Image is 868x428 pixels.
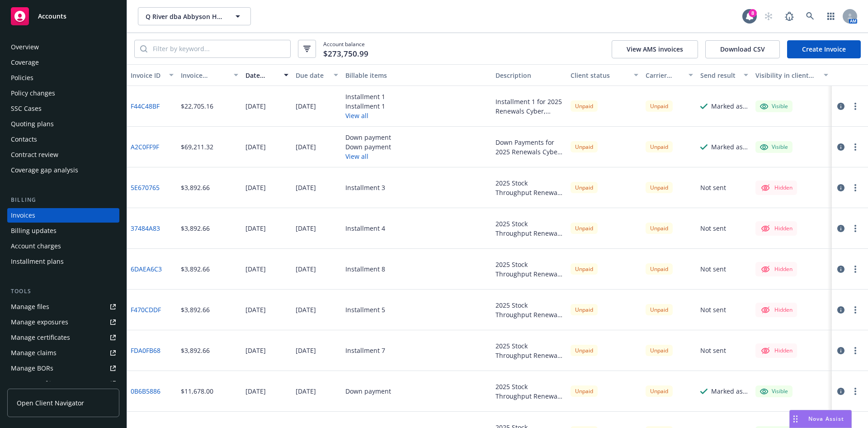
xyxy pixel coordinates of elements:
a: Create Invoice [787,40,861,58]
span: Account balance [323,40,368,57]
div: Manage claims [11,346,57,360]
div: Unpaid [571,223,598,234]
div: Date issued [245,71,278,80]
a: Search [801,7,819,25]
a: 5E670765 [131,183,160,192]
button: Invoice amount [177,64,242,86]
div: Invoices [11,208,35,223]
span: Q River dba Abbyson Home [146,12,224,21]
span: $273,750.99 [323,48,368,60]
div: Down payment [345,133,391,142]
div: Installment 3 [345,183,385,192]
a: Policy changes [7,86,119,100]
a: Switch app [822,7,840,25]
div: 2025 Stock Throughput Renewal - Installment 4 [495,219,563,238]
div: Installment 4 [345,224,385,233]
button: View all [345,152,391,161]
a: F44C48BF [131,101,160,111]
a: Overview [7,40,119,54]
div: Unpaid [571,304,598,315]
button: Invoice ID [127,64,177,86]
div: Visibility in client dash [755,71,818,80]
a: Summary of insurance [7,376,119,391]
div: [DATE] [245,305,266,314]
div: 2025 Stock Throughput Renewal - Installment 7 [495,341,563,360]
div: Installment 7 [345,346,385,355]
span: Accounts [38,13,66,20]
div: Invoice amount [181,71,229,80]
div: Billing [7,195,119,204]
button: Billable items [342,64,492,86]
div: Account charges [11,239,61,253]
div: Not sent [700,346,726,355]
a: Manage certificates [7,330,119,345]
button: Client status [567,64,642,86]
a: Installment plans [7,254,119,269]
div: Down payment [345,142,391,152]
button: Due date [292,64,342,86]
div: Installment 1 [345,92,385,101]
div: Billing updates [11,224,57,238]
div: Installment 1 [345,101,385,111]
a: Billing updates [7,224,119,238]
div: [DATE] [245,142,266,152]
div: Unpaid [646,345,673,356]
div: Carrier status [646,71,684,80]
div: Unpaid [646,304,673,315]
button: View AMS invoices [612,40,698,58]
button: Carrier status [642,64,697,86]
div: Marked as sent [711,142,748,152]
div: Visible [760,143,788,151]
div: Unpaid [646,385,673,397]
div: Installment 8 [345,264,385,274]
div: Manage exposures [11,315,68,329]
a: 37484A83 [131,224,160,233]
div: Installment plans [11,254,64,269]
button: Q River dba Abbyson Home [138,7,251,25]
div: Description [495,71,563,80]
div: [DATE] [296,305,316,314]
div: Overview [11,40,39,54]
div: Manage certificates [11,330,70,345]
div: Coverage gap analysis [11,163,78,177]
div: Manage files [11,300,49,314]
div: Unpaid [571,182,598,193]
a: Coverage gap analysis [7,163,119,177]
div: Client status [571,71,628,80]
div: [DATE] [245,101,266,111]
div: Hidden [760,264,793,275]
div: [DATE] [245,183,266,192]
div: Marked as sent [711,386,748,396]
a: Invoices [7,208,119,223]
a: Accounts [7,4,119,29]
a: Quoting plans [7,117,119,131]
div: Hidden [760,182,793,193]
div: Hidden [760,223,793,234]
div: [DATE] [296,386,316,396]
div: [DATE] [296,224,316,233]
div: Unpaid [571,263,598,275]
div: Unpaid [646,263,673,275]
input: Filter by keyword... [147,40,290,57]
div: Unpaid [571,141,598,152]
a: Report a Bug [780,7,798,25]
span: Open Client Navigator [17,398,84,408]
div: [DATE] [296,101,316,111]
div: [DATE] [245,386,266,396]
a: A2C0FF9F [131,142,159,152]
div: Not sent [700,305,726,314]
div: 2025 Stock Throughput Renewal - Down Payment [495,382,563,401]
div: [DATE] [296,264,316,274]
div: Down Payments for 2025 Renewals Cyber, Commercial Package, Auto, Workers Comp, Umbrella [495,138,563,157]
div: Not sent [700,224,726,233]
a: F470CDDF [131,305,161,314]
a: 6DAEA6C3 [131,264,162,274]
div: Due date [296,71,329,80]
div: Installment 5 [345,305,385,314]
div: Send result [700,71,738,80]
div: 2025 Stock Throughput Renewal - Installment 3 [495,178,563,197]
div: $3,892.66 [181,264,210,274]
div: [DATE] [296,142,316,152]
div: [DATE] [245,346,266,355]
div: Visible [760,387,788,395]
